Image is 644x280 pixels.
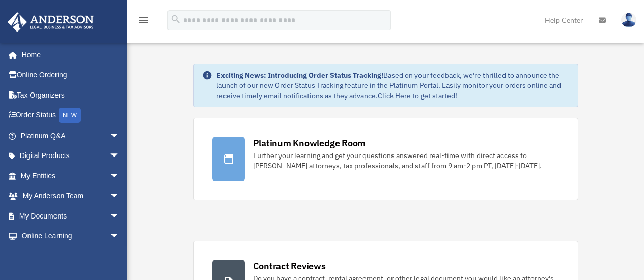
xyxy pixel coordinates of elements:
[109,126,130,146] span: arrow_drop_down
[109,166,130,186] span: arrow_drop_down
[59,108,81,123] div: NEW
[7,126,135,146] a: Platinum Q&Aarrow_drop_down
[5,12,97,32] img: Anderson Advisors Platinum Portal
[109,186,130,207] span: arrow_drop_down
[216,71,383,80] strong: Exciting News: Introducing Order Status Tracking!
[7,65,135,85] a: Online Ordering
[253,260,326,272] div: Contract Reviews
[7,206,135,226] a: My Documentsarrow_drop_down
[137,18,150,26] a: menu
[7,105,135,126] a: Order StatusNEW
[170,14,181,25] i: search
[7,45,130,65] a: Home
[621,13,636,27] img: User Pic
[137,14,150,26] i: menu
[7,226,135,246] a: Online Learningarrow_drop_down
[7,85,135,105] a: Tax Organizers
[109,226,130,247] span: arrow_drop_down
[7,146,135,166] a: Digital Productsarrow_drop_down
[193,118,578,200] a: Platinum Knowledge Room Further your learning and get your questions answered real-time with dire...
[378,91,457,100] a: Click Here to get started!
[216,70,570,101] div: Based on your feedback, we're thrilled to announce the launch of our new Order Status Tracking fe...
[109,206,130,227] span: arrow_drop_down
[253,150,559,171] div: Further your learning and get your questions answered real-time with direct access to [PERSON_NAM...
[109,146,130,167] span: arrow_drop_down
[7,186,135,206] a: My Anderson Teamarrow_drop_down
[7,166,135,186] a: My Entitiesarrow_drop_down
[253,137,366,149] div: Platinum Knowledge Room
